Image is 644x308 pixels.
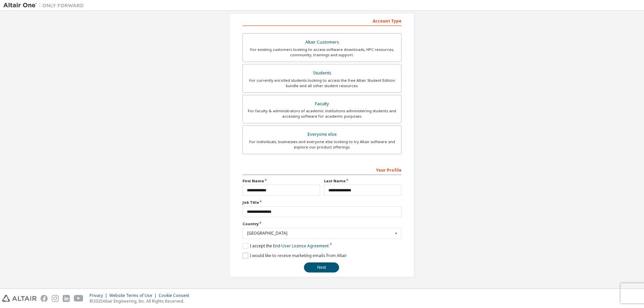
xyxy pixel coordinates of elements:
[324,178,401,184] label: Last Name
[2,295,37,302] img: altair_logo.svg
[90,293,109,298] div: Privacy
[243,221,401,227] label: Country
[247,130,397,139] div: Everyone else
[243,164,401,175] div: Your Profile
[243,178,320,184] label: First Name
[247,99,397,109] div: Faculty
[247,38,397,47] div: Altair Customers
[243,243,329,249] label: I accept the
[159,293,193,298] div: Cookie Consent
[52,295,59,302] img: instagram.svg
[273,243,329,249] a: End-User License Agreement
[109,293,159,298] div: Website Terms of Use
[247,47,397,58] div: For existing customers looking to access software downloads, HPC resources, community, trainings ...
[243,253,347,258] label: I would like to receive marketing emails from Altair
[74,295,84,302] img: youtube.svg
[90,298,193,304] p: © 2025 Altair Engineering, Inc. All Rights Reserved.
[304,262,339,272] button: Next
[247,108,397,119] div: For faculty & administrators of academic institutions administering students and accessing softwa...
[243,15,401,26] div: Account Type
[3,2,87,9] img: Altair One
[247,139,397,150] div: For individuals, businesses and everyone else looking to try Altair software and explore our prod...
[243,200,401,205] label: Job Title
[247,68,397,78] div: Students
[63,295,70,302] img: linkedin.svg
[247,78,397,88] div: For currently enrolled students looking to access the free Altair Student Edition bundle and all ...
[41,295,48,302] img: facebook.svg
[247,231,393,235] div: [GEOGRAPHIC_DATA]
